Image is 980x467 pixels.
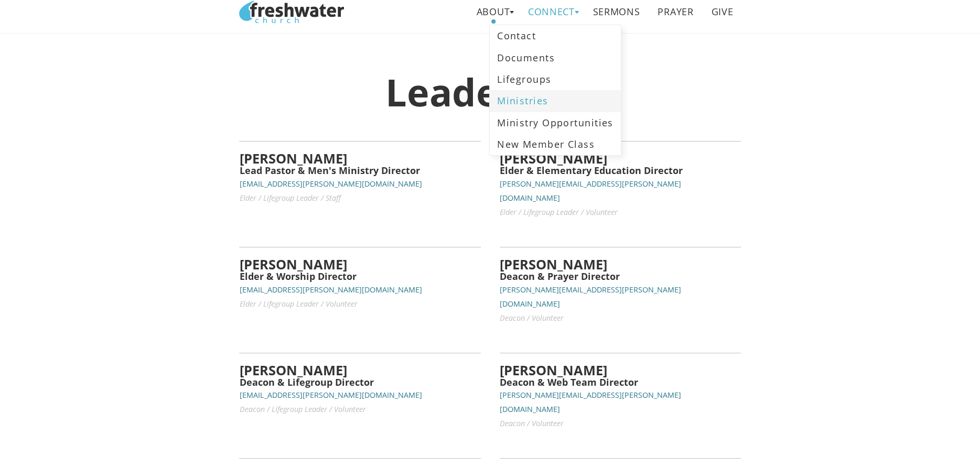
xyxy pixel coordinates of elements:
small: Elder / Lifegroup Leader / Staff [239,193,340,203]
small: [PERSON_NAME][EMAIL_ADDRESS][PERSON_NAME][DOMAIN_NAME] [500,285,681,309]
small: [EMAIL_ADDRESS][PERSON_NAME][DOMAIN_NAME] [239,285,422,295]
a: Ministry Opportunities [490,112,621,134]
a: New Member Class [490,134,621,155]
h4: [PERSON_NAME] [239,257,480,271]
h4: [PERSON_NAME] [239,363,480,377]
small: Elder / Lifegroup Leader / Volunteer [239,299,357,309]
h4: [PERSON_NAME] [500,363,741,377]
a: Documents [490,47,621,68]
h5: Lead Pastor & Men's Ministry Director [239,166,480,176]
h5: Elder & Worship Director [239,271,480,282]
h4: [PERSON_NAME] [500,257,741,271]
h5: Deacon & Prayer Director [500,271,741,282]
a: Lifegroups [490,69,621,90]
small: Deacon / Volunteer [500,418,564,428]
small: Deacon / Volunteer [500,313,564,323]
img: Freshwater Church [239,1,344,23]
h5: Elder & Elementary Education Director [500,166,741,176]
a: Ministries [490,90,621,112]
h5: Deacon & Web Team Director [500,377,741,388]
small: [EMAIL_ADDRESS][PERSON_NAME][DOMAIN_NAME] [239,390,422,400]
h1: Leadership [239,71,740,113]
a: Contact [490,25,621,47]
small: Deacon / Lifegroup Leader / Volunteer [239,404,365,414]
small: [PERSON_NAME][EMAIL_ADDRESS][PERSON_NAME][DOMAIN_NAME] [500,390,681,414]
small: Elder / Lifegroup Leader / Volunteer [500,207,618,217]
h4: [PERSON_NAME] [500,151,741,166]
small: [EMAIL_ADDRESS][PERSON_NAME][DOMAIN_NAME] [239,179,422,189]
h5: Deacon & Lifegroup Director [239,377,480,388]
h4: [PERSON_NAME] [239,151,480,166]
small: [PERSON_NAME][EMAIL_ADDRESS][PERSON_NAME][DOMAIN_NAME] [500,179,681,203]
